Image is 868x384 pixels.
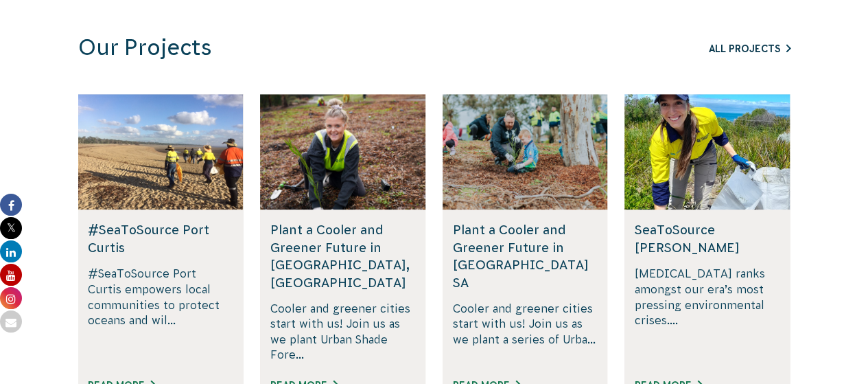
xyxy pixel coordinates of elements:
p: Cooler and greener cities start with us! Join us as we plant a series of Urba... [453,300,598,362]
h5: #SeaToSource Port Curtis [88,221,233,256]
h5: Plant a Cooler and Greener Future in [GEOGRAPHIC_DATA] SA [453,221,598,291]
p: Cooler and greener cities start with us! Join us as we plant Urban Shade Fore... [270,300,415,362]
h3: Our Projects [78,34,605,61]
h5: SeaToSource [PERSON_NAME] [635,221,779,256]
a: All Projects [709,43,790,54]
p: #SeaToSource Port Curtis empowers local communities to protect oceans and wil... [88,266,233,362]
p: [MEDICAL_DATA] ranks amongst our era’s most pressing environmental crises.... [635,266,779,362]
h5: Plant a Cooler and Greener Future in [GEOGRAPHIC_DATA], [GEOGRAPHIC_DATA] [270,221,415,291]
